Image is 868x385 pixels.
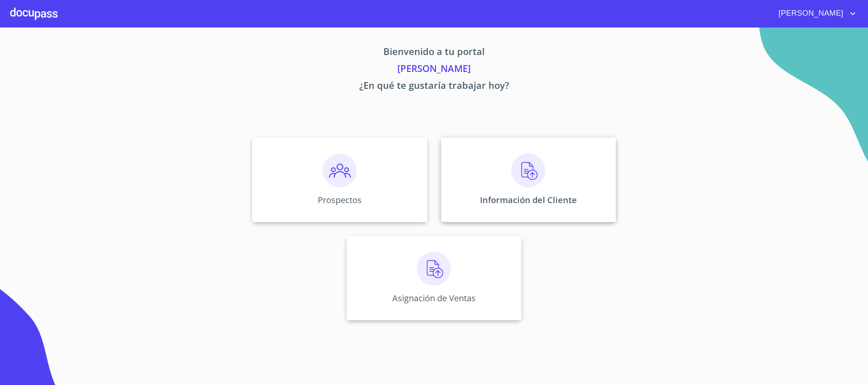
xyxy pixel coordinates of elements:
img: prospectos.png [323,154,357,187]
p: Asignación de Ventas [392,292,476,304]
p: [PERSON_NAME] [173,61,695,78]
button: account of current user [772,7,858,20]
p: Bienvenido a tu portal [173,44,695,61]
p: Prospectos [318,194,362,206]
p: Información del Cliente [480,194,577,206]
img: carga.png [417,252,451,286]
span: [PERSON_NAME] [772,7,848,20]
p: ¿En qué te gustaría trabajar hoy? [173,78,695,95]
img: carga.png [511,154,545,187]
